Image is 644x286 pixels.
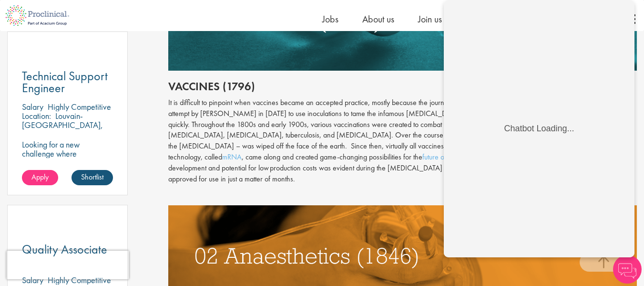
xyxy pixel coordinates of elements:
[22,101,43,112] span: Salary
[31,172,49,182] span: Apply
[418,13,442,25] a: Join us
[7,251,129,279] iframe: reCAPTCHA
[22,70,113,94] a: Technical Support Engineer
[22,244,113,255] a: Quality Associate
[168,80,637,93] h2: Vaccines (1796)
[22,68,108,96] span: Technical Support Engineer
[322,13,338,25] a: Jobs
[48,101,111,112] p: Highly Competitive
[48,275,111,286] p: Highly Competitive
[22,170,58,185] a: Apply
[362,13,394,25] a: About us
[22,241,107,257] span: Quality Associate
[22,110,51,121] span: Location:
[22,275,43,286] span: Salary
[422,152,480,162] a: future of healthcare
[168,97,637,185] div: It is difficult to pinpoint when vaccines became an accepted practice, mostly because the journey...
[222,152,242,162] a: mRNA
[60,124,130,134] div: Chatbot Loading...
[22,140,113,194] p: Looking for a new challenge where engineering meets impact? This role as Technical Support Engine...
[613,255,642,284] img: Chatbot
[22,110,103,139] p: Louvain-[GEOGRAPHIC_DATA], [GEOGRAPHIC_DATA]
[72,170,113,185] a: Shortlist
